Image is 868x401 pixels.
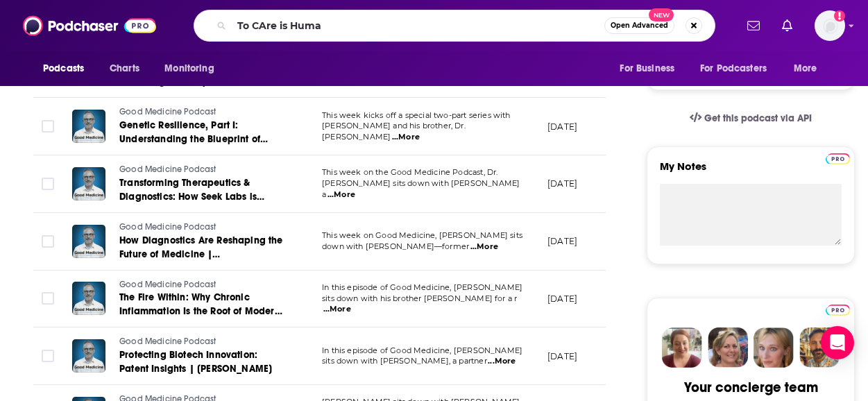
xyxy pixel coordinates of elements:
span: [PERSON_NAME] sits down with [PERSON_NAME] a [322,178,520,199]
p: [DATE] [547,235,577,247]
img: Podchaser Pro [826,305,850,316]
a: Show notifications dropdown [776,14,798,37]
span: New [649,8,674,22]
img: User Profile [815,10,845,41]
a: Charts [101,56,148,82]
span: For Podcasters [700,59,767,78]
label: My Notes [660,160,842,184]
p: [DATE] [547,350,577,362]
span: Toggle select row [42,235,54,248]
span: Good Medicine Podcast [119,222,216,232]
div: Open Intercom Messenger [821,326,854,359]
span: sits down with [PERSON_NAME], a partner [322,356,487,366]
span: sits down with his brother [PERSON_NAME] for a r [322,293,517,303]
p: [DATE] [547,178,577,189]
span: ...More [470,241,498,253]
div: Your concierge team [684,379,818,396]
span: Toggle select row [42,350,54,362]
a: Pro website [826,302,850,316]
span: More [794,59,817,78]
img: Jon Profile [799,327,840,368]
span: ...More [327,189,355,200]
span: This week on the Good Medicine Podcast, Dr. [322,167,497,177]
div: Search podcasts, credits, & more... [194,10,715,42]
img: Jules Profile [754,327,794,368]
a: Good Medicine Podcast [119,164,286,176]
span: This week on Good Medicine, [PERSON_NAME] sits [322,230,522,240]
span: The Fire Within: Why Chronic Inflammation Is the Root of Modern Disease| [PERSON_NAME] [119,291,282,331]
a: Genetic Resilience, Part I: Understanding the Blueprint of Human DNA [119,119,286,146]
span: Good Medicine Podcast [119,164,216,174]
span: Logged in as RussoPartners3 [815,10,845,41]
button: open menu [610,56,692,82]
a: Pro website [826,151,850,164]
input: Search podcasts, credits, & more... [232,15,604,37]
span: Toggle select row [42,292,54,305]
span: In this episode of Good Medicine, [PERSON_NAME] [322,282,522,292]
a: Transforming Therapeutics & Diagnostics: How Seek Labs is Putting Patients First | [PERSON_NAME] ... [119,176,286,204]
span: Charts [110,59,139,78]
button: open menu [784,56,835,82]
img: Podchaser Pro [826,153,850,164]
span: This week kicks off a special two-part series with [322,110,511,120]
span: Good Medicine Podcast [119,336,216,346]
button: open menu [691,56,787,82]
span: Transforming Therapeutics & Diagnostics: How Seek Labs is Putting Patients First | [PERSON_NAME] ... [119,177,282,230]
span: [PERSON_NAME] and his brother, Dr. [PERSON_NAME] [322,121,466,142]
button: open menu [155,56,232,82]
p: [DATE] [547,121,577,133]
a: Good Medicine Podcast [119,336,286,348]
span: ...More [323,304,351,315]
img: Sydney Profile [662,327,702,368]
span: Get this podcast via API [704,112,812,124]
span: Podcasts [43,59,84,78]
span: ...More [392,132,420,143]
a: Good Medicine Podcast [119,221,286,234]
img: Podchaser - Follow, Share and Rate Podcasts [23,12,156,39]
span: down with [PERSON_NAME]—former [322,241,469,251]
a: Good Medicine Podcast [119,106,286,119]
img: Barbara Profile [708,327,748,368]
span: Toggle select row [42,178,54,190]
span: ...More [488,356,516,367]
a: How Diagnostics Are Reshaping the Future of Medicine | [PERSON_NAME] [119,234,286,262]
span: Good Medicine Podcast [119,107,216,117]
span: Open Advanced [611,22,668,29]
button: Open AdvancedNew [604,17,674,34]
span: Monitoring [164,59,214,78]
span: For Business [620,59,674,78]
button: Show profile menu [815,10,845,41]
a: The Fire Within: Why Chronic Inflammation Is the Root of Modern Disease| [PERSON_NAME] [119,291,286,318]
span: Toggle select row [42,120,54,133]
span: Genetic Resilience, Part I: Understanding the Blueprint of Human DNA [119,119,268,159]
svg: Add a profile image [834,10,845,22]
p: [DATE] [547,293,577,305]
span: In this episode of Good Medicine, [PERSON_NAME] [322,345,522,355]
button: open menu [33,56,102,82]
a: Protecting Biotech Innovation: Patent Insights | [PERSON_NAME] [119,348,286,376]
span: Protecting Biotech Innovation: Patent Insights | [PERSON_NAME] [119,349,272,375]
span: How Diagnostics Are Reshaping the Future of Medicine | [PERSON_NAME] [119,234,283,274]
a: Get this podcast via API [679,101,823,135]
a: Show notifications dropdown [742,14,765,37]
a: Good Medicine Podcast [119,279,286,291]
span: Good Medicine Podcast [119,280,216,289]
